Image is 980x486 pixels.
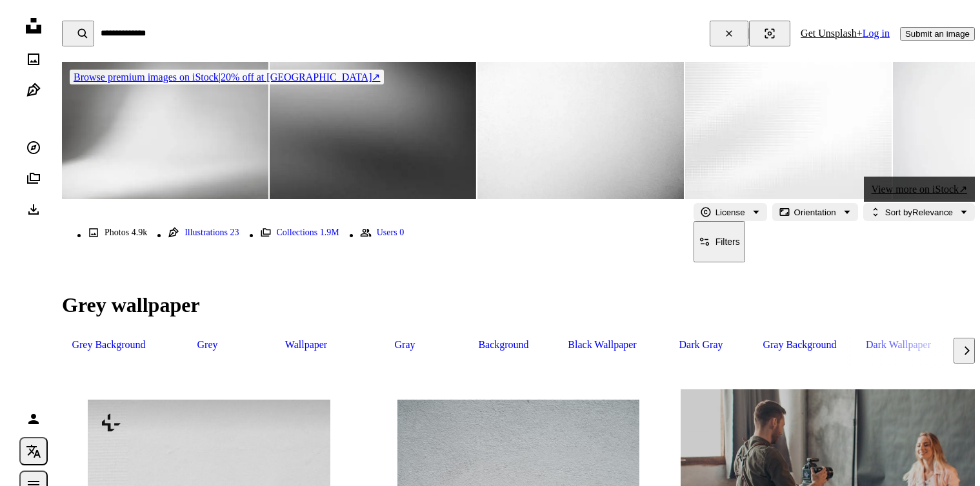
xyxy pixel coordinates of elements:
span: 0 [399,228,404,238]
span: Orientation [794,208,836,217]
button: scroll list to the right [954,338,975,364]
span: 1.9M [320,228,339,238]
a: Log in / Sign up [21,406,46,432]
a: Log in [863,28,890,39]
button: Language [19,437,48,465]
button: Orientation [772,203,858,221]
form: Find visuals sitewide [62,21,790,46]
button: Submit an image [900,27,975,41]
a: dark wallpaper [852,333,945,357]
span: Browse premium images on iStock | [74,72,221,83]
a: dark gray [654,333,748,357]
a: Illustrations [21,77,46,103]
span: View more on iStock ↗ [872,184,967,195]
img: Abstract white background [62,62,268,199]
button: Filters [694,221,745,262]
a: Explore [21,135,46,160]
span: Relevance [885,208,953,217]
img: Sanded grey metallic abstract background banner with noise. Dark pearl silver texture. [270,62,476,199]
button: License [694,203,767,221]
button: Visual search [749,21,790,46]
a: Get Unsplash+ [801,28,863,39]
div: 20% off at [GEOGRAPHIC_DATA] ↗ [70,70,384,84]
span: Sort by [885,208,912,217]
a: black wallpaper [555,333,649,357]
span: License [715,208,745,217]
a: Collections 1.9M [260,212,339,253]
a: Browse premium images on iStock|20% off at [GEOGRAPHIC_DATA]↗ [62,62,392,92]
h1: Grey wallpaper [62,293,975,317]
a: wallpaper [259,333,353,357]
img: White Gray Wave Pixelated Pattern Abstract Ombre Silver Background Pixel Spotlight Wrinkled Blank... [685,62,892,199]
a: Users 0 [360,212,404,253]
span: 23 [230,228,239,238]
a: gray background [753,333,846,357]
a: Collections [21,166,46,191]
a: Photos [21,46,46,72]
a: Home — Unsplash [21,13,46,41]
button: Clear [710,21,748,46]
a: background [457,333,550,357]
a: grey background [62,333,155,357]
a: Illustrations 23 [168,212,239,253]
a: Download History [21,197,46,222]
a: View more on iStock↗ [864,177,975,202]
img: Gray and white polished concrete texture background [477,62,684,199]
a: grey [161,333,254,357]
button: Sort byRelevance [863,203,975,221]
button: Search Unsplash [62,21,94,46]
a: gray [358,333,452,357]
